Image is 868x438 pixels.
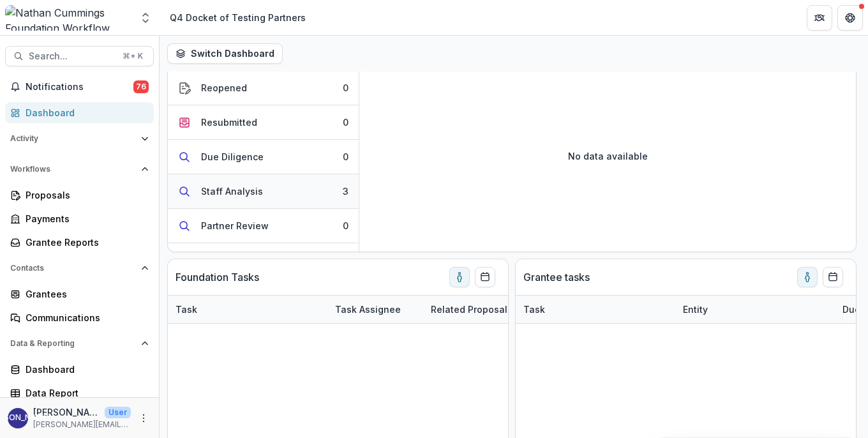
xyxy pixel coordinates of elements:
[5,258,154,278] button: Open Contacts
[201,185,263,198] div: Staff Analysis
[105,407,131,418] p: User
[168,209,359,243] button: Partner Review0
[5,307,154,328] a: Communications
[120,49,146,63] div: ⌘ + K
[26,386,144,400] div: Data Report
[449,267,470,287] button: toggle-assigned-to-me
[327,296,423,323] div: Task Assignee
[423,303,515,316] div: Related Proposal
[5,283,154,305] a: Grantees
[168,296,327,323] div: Task
[137,5,154,31] button: Open entity switcher
[201,81,247,94] div: Reopened
[423,296,583,323] div: Related Proposal
[168,140,359,174] button: Due Diligence0
[26,363,144,376] div: Dashboard
[168,105,359,140] button: Resubmitted0
[5,5,131,31] img: Nathan Cummings Foundation Workflow Sandbox logo
[675,296,835,323] div: Entity
[343,219,348,232] div: 0
[516,296,675,323] div: Task
[5,128,154,149] button: Open Activity
[165,8,311,27] nav: breadcrumb
[201,116,257,129] div: Resubmitted
[26,287,144,301] div: Grantees
[176,269,259,285] p: Foundation Tasks
[26,311,144,324] div: Communications
[568,149,648,163] p: No data available
[201,219,269,232] div: Partner Review
[10,264,136,273] span: Contacts
[133,80,149,93] span: 76
[10,134,136,143] span: Activity
[33,405,100,419] p: [PERSON_NAME] San [PERSON_NAME]
[343,81,348,94] div: 0
[327,303,408,316] div: Task Assignee
[168,303,205,316] div: Task
[5,232,154,253] a: Grantee Reports
[29,51,115,62] span: Search...
[797,267,818,287] button: toggle-assigned-to-me
[675,303,715,316] div: Entity
[807,5,832,31] button: Partners
[168,174,359,209] button: Staff Analysis3
[343,150,348,163] div: 0
[10,165,136,174] span: Workflows
[10,339,136,348] span: Data & Reporting
[475,267,495,287] button: Calendar
[26,236,144,249] div: Grantee Reports
[26,188,144,202] div: Proposals
[168,71,359,105] button: Reopened0
[201,150,264,163] div: Due Diligence
[5,102,154,123] a: Dashboard
[823,267,843,287] button: Calendar
[5,159,154,179] button: Open Workflows
[5,185,154,206] a: Proposals
[5,208,154,229] a: Payments
[5,382,154,404] a: Data Report
[343,116,348,129] div: 0
[5,46,154,66] button: Search...
[837,5,863,31] button: Get Help
[26,106,144,119] div: Dashboard
[516,303,553,316] div: Task
[26,82,133,93] span: Notifications
[26,212,144,225] div: Payments
[523,269,590,285] p: Grantee tasks
[5,359,154,380] a: Dashboard
[5,333,154,354] button: Open Data & Reporting
[343,185,348,198] div: 3
[5,77,154,97] button: Notifications76
[136,411,151,426] button: More
[167,43,283,64] button: Switch Dashboard
[33,419,131,430] p: [PERSON_NAME][EMAIL_ADDRESS][PERSON_NAME][DOMAIN_NAME]
[170,11,306,24] div: Q4 Docket of Testing Partners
